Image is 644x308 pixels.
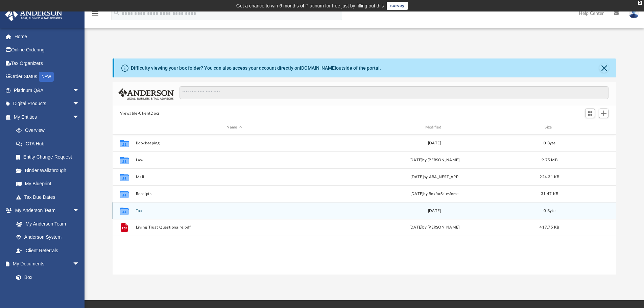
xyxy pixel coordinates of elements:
[336,174,533,180] div: [DATE] by ABA_NEST_APP
[136,158,333,162] button: Law
[236,2,384,10] div: Get a chance to win 6 months of Platinum for free just by filling out this
[336,208,533,214] div: [DATE]
[136,192,333,196] button: Receipts
[91,9,99,18] i: menu
[5,30,90,43] a: Home
[544,141,555,145] span: 0 Byte
[544,209,555,212] span: 0 Byte
[91,13,99,18] a: menu
[536,124,563,131] div: Size
[5,97,90,111] a: Digital Productsarrow_drop_down
[336,191,533,197] div: [DATE] by BoxforSalesforce
[73,110,86,124] span: arrow_drop_down
[116,124,133,131] div: id
[9,231,86,244] a: Anderson System
[336,140,533,146] div: [DATE]
[135,124,333,131] div: Name
[599,109,609,118] button: Add
[9,270,83,284] a: Box
[387,2,408,10] a: survey
[5,70,90,84] a: Order StatusNEW
[540,175,559,179] span: 224.31 KB
[73,204,86,218] span: arrow_drop_down
[113,9,120,17] i: search
[585,109,595,118] button: Switch to Grid View
[336,124,533,131] div: Modified
[9,137,90,150] a: CTA Hub
[9,124,90,137] a: Overview
[9,217,83,231] a: My Anderson Team
[566,124,613,131] div: id
[136,175,333,179] button: Mail
[629,8,639,18] img: User Pic
[9,177,86,191] a: My Blueprint
[113,135,616,275] div: grid
[73,97,86,111] span: arrow_drop_down
[336,157,533,163] div: [DATE] by [PERSON_NAME]
[73,84,86,97] span: arrow_drop_down
[541,192,558,195] span: 31.47 KB
[5,56,90,70] a: Tax Organizers
[136,141,333,145] button: Bookkeeping
[540,226,559,229] span: 417.75 KB
[9,190,90,204] a: Tax Due Dates
[300,65,336,71] a: [DOMAIN_NAME]
[131,65,381,72] div: Difficulty viewing your box folder? You can also access your account directly on outside of the p...
[542,158,557,162] span: 9.75 MB
[638,1,642,5] div: close
[9,164,90,177] a: Binder Walkthrough
[3,8,64,21] img: Anderson Advisors Platinum Portal
[136,225,333,230] button: Living Trust Questionaire.pdf
[180,86,609,99] input: Search files and folders
[599,63,609,73] button: Close
[136,209,333,213] button: Tax
[5,204,86,217] a: My Anderson Teamarrow_drop_down
[5,84,90,97] a: Platinum Q&Aarrow_drop_down
[336,224,533,231] div: [DATE] by [PERSON_NAME]
[5,110,90,124] a: My Entitiesarrow_drop_down
[5,43,90,57] a: Online Ordering
[9,150,90,164] a: Entity Change Request
[120,111,160,117] button: Viewable-ClientDocs
[73,257,86,271] span: arrow_drop_down
[5,257,86,271] a: My Documentsarrow_drop_down
[39,72,54,82] div: NEW
[9,284,86,298] a: Meeting Minutes
[9,244,86,257] a: Client Referrals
